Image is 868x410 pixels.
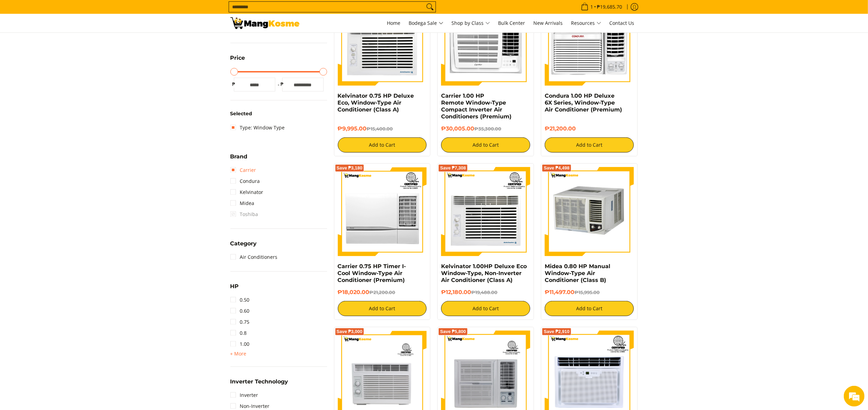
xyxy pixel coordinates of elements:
[441,289,530,296] h6: ₱12,180.00
[338,125,427,132] h6: ₱9,995.00
[40,87,95,157] span: We're online!
[230,81,237,88] span: ₱
[230,379,288,390] summary: Open
[474,126,501,131] del: ₱35,300.00
[230,187,264,198] a: Kelvinator
[579,3,624,11] span: •
[441,167,530,256] img: Kelvinator 1.00HP Deluxe Eco Window-Type, Non-Inverter Air Conditioner (Class A)
[568,14,605,32] a: Resources
[113,3,130,20] div: Minimize live chat window
[230,176,260,187] a: Condura
[384,14,404,32] a: Home
[545,301,634,316] button: Add to Cart
[498,20,525,26] span: Bulk Center
[338,301,427,316] button: Add to Cart
[441,137,530,153] button: Add to Cart
[545,92,622,113] a: Condura 1.00 HP Deluxe 6X Series, Window-Type Air Conditioner (Premium)
[230,17,299,29] img: Bodega Sale Aircon l Mang Kosme: Home Appliances Warehouse Sale
[530,14,566,32] a: New Arrivals
[230,252,278,263] a: Air Conditioners
[230,305,250,316] a: 0.60
[338,137,427,153] button: Add to Cart
[230,55,245,61] span: Price
[230,294,250,305] a: 0.50
[230,390,258,401] a: Inverter
[338,92,414,113] a: Kelvinator 0.75 HP Deluxe Eco, Window-Type Air Conditioner (Class A)
[230,350,247,358] summary: Open
[338,263,406,283] a: Carrier 0.75 HP Timer I-Cool Window-Type Air Conditioner (Premium)
[590,4,594,9] span: 1
[230,351,247,357] span: + More
[545,137,634,153] button: Add to Cart
[230,328,247,339] a: 0.8
[545,125,634,132] h6: ₱21,200.00
[441,263,527,283] a: Kelvinator 1.00HP Deluxe Eco Window-Type, Non-Inverter Air Conditioner (Class A)
[571,19,601,28] span: Resources
[409,19,443,28] span: Bodega Sale
[230,316,250,328] a: 0.75
[545,167,634,256] img: Midea 0.80 HP Manual Window-Type Air Conditioner (Class B)
[230,198,255,209] a: Midea
[452,19,490,28] span: Shop by Class
[596,4,623,9] span: ₱19,685.70
[544,330,570,334] span: Save ₱2,910
[544,166,570,170] span: Save ₱4,498
[441,125,530,132] h6: ₱30,005.00
[306,14,638,32] nav: Main Menu
[370,290,395,295] del: ₱21,200.00
[338,167,427,256] img: Carrier 0.75 HP Timer I-Cool Window-Type Air Conditioner (Premium)
[36,39,116,48] div: Chat with us now
[338,289,427,296] h6: ₱18,020.00
[279,81,286,88] span: ₱
[610,20,635,26] span: Contact Us
[230,55,245,66] summary: Open
[406,14,447,32] a: Bodega Sale
[367,126,393,131] del: ₱15,400.00
[230,154,248,165] summary: Open
[230,209,258,220] span: Toshiba
[337,330,363,334] span: Save ₱3,000
[448,14,494,32] a: Shop by Class
[574,290,600,295] del: ₱15,995.00
[606,14,638,32] a: Contact Us
[337,166,363,170] span: Save ₱3,180
[495,14,529,32] a: Bulk Center
[387,20,401,26] span: Home
[441,301,530,316] button: Add to Cart
[230,379,288,384] span: Inverter Technology
[230,241,257,252] summary: Open
[471,290,497,295] del: ₱19,488.00
[230,284,239,294] summary: Open
[230,165,256,176] a: Carrier
[425,2,436,12] button: Search
[230,241,257,246] span: Category
[545,289,634,296] h6: ₱11,497.00
[440,330,466,334] span: Save ₱5,800
[441,92,512,120] a: Carrier 1.00 HP Remote Window-Type Compact Inverter Air Conditioners (Premium)
[230,339,250,350] a: 1.00
[534,20,563,26] span: New Arrivals
[230,122,285,133] a: Type: Window Type
[440,166,466,170] span: Save ₱7,308
[230,154,248,159] span: Brand
[230,111,327,117] h6: Selected
[3,188,132,213] textarea: Type your message and hit 'Enter'
[230,284,239,289] span: HP
[545,263,610,283] a: Midea 0.80 HP Manual Window-Type Air Conditioner (Class B)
